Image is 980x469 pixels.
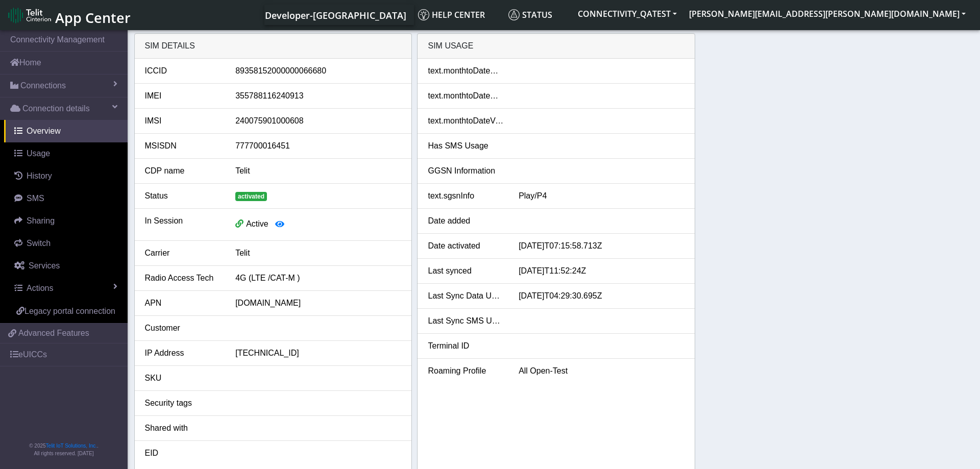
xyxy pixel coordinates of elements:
[137,322,228,334] div: Customer
[420,340,511,352] div: Terminal ID
[4,232,128,255] a: Switch
[27,149,50,158] span: Usage
[4,210,128,232] a: Sharing
[137,90,228,102] div: IMEI
[24,307,115,315] span: Legacy portal connection
[420,240,511,252] div: Date activated
[420,65,511,77] div: text.monthtoDateData
[420,315,511,327] div: Last Sync SMS Usage
[420,140,511,152] div: Has SMS Usage
[27,194,44,203] span: SMS
[420,90,511,102] div: text.monthtoDateSms
[511,365,692,377] div: All Open-Test
[228,65,409,77] div: 89358152000000066680
[228,347,409,359] div: [TECHNICAL_ID]
[228,90,409,102] div: 355788116240913
[137,347,228,359] div: IP Address
[4,277,128,300] a: Actions
[137,247,228,259] div: Carrier
[137,190,228,202] div: Status
[22,103,90,115] span: Connection details
[420,165,511,177] div: GGSN Information
[46,443,97,449] a: Telit IoT Solutions, Inc.
[137,447,228,459] div: EID
[511,190,692,202] div: Play/P4
[137,397,228,409] div: Security tags
[8,7,51,23] img: logo-telit-cinterion-gw-new.png
[137,115,228,127] div: IMSI
[418,9,485,20] span: Help center
[414,5,504,25] a: Help center
[264,5,406,25] a: Your current platform instance
[27,171,52,180] span: History
[246,219,268,228] span: Active
[420,365,511,377] div: Roaming Profile
[27,239,51,248] span: Switch
[228,297,409,309] div: [DOMAIN_NAME]
[508,9,552,20] span: Status
[27,127,61,135] span: Overview
[228,272,409,284] div: 4G (LTE /CAT-M )
[511,240,692,252] div: [DATE]T07:15:58.713Z
[4,120,128,142] a: Overview
[420,265,511,277] div: Last synced
[135,34,412,59] div: SIM details
[27,216,55,225] span: Sharing
[27,284,53,292] span: Actions
[18,327,89,339] span: Advanced Features
[228,247,409,259] div: Telit
[683,5,972,23] button: [PERSON_NAME][EMAIL_ADDRESS][PERSON_NAME][DOMAIN_NAME]
[420,115,511,127] div: text.monthtoDateVoice
[418,34,695,59] div: SIM Usage
[268,215,291,234] button: View session details
[4,255,128,277] a: Services
[228,140,409,152] div: 777700016451
[228,115,409,127] div: 240075901000608
[8,4,129,26] a: App Center
[418,9,429,20] img: knowledge.svg
[137,372,228,384] div: SKU
[137,422,228,434] div: Shared with
[572,5,683,23] button: CONNECTIVITY_QATEST
[137,140,228,152] div: MSISDN
[420,215,511,227] div: Date added
[4,187,128,210] a: SMS
[4,142,128,165] a: Usage
[228,165,409,177] div: Telit
[420,190,511,202] div: text.sgsnInfo
[504,5,572,25] a: Status
[29,261,60,270] span: Services
[4,165,128,187] a: History
[137,65,228,77] div: ICCID
[137,297,228,309] div: APN
[265,9,406,21] span: Developer-[GEOGRAPHIC_DATA]
[511,265,692,277] div: [DATE]T11:52:24Z
[20,80,66,92] span: Connections
[137,215,228,234] div: In Session
[137,165,228,177] div: CDP name
[420,290,511,302] div: Last Sync Data Usage
[55,8,131,27] span: App Center
[508,9,520,20] img: status.svg
[235,192,267,201] span: activated
[137,272,228,284] div: Radio Access Tech
[511,290,692,302] div: [DATE]T04:29:30.695Z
